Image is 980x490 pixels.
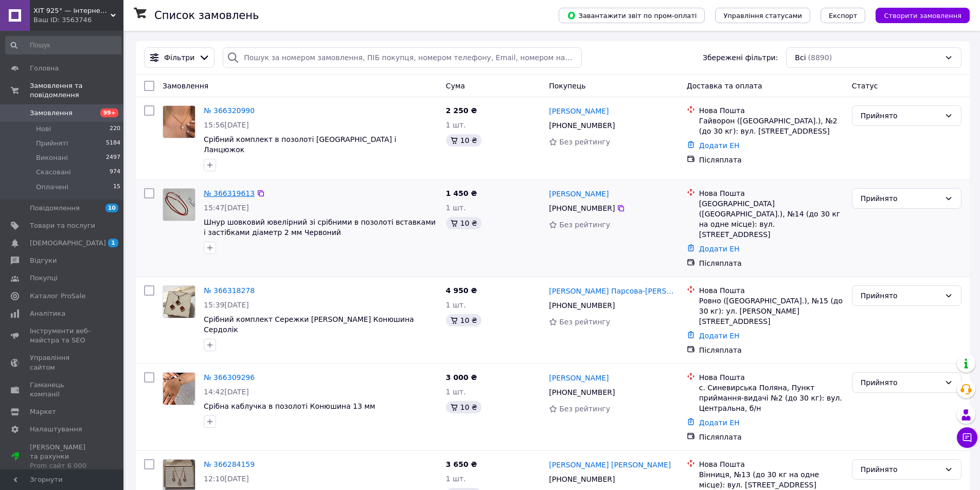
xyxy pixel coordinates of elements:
[699,285,844,296] div: Нова Пошта
[163,189,195,221] img: Фото товару
[559,405,610,413] span: Без рейтингу
[699,258,844,268] div: Післяплата
[703,52,778,63] span: Збережені фільтри:
[36,124,51,134] span: Нові
[106,153,120,162] span: 2497
[446,121,466,129] span: 1 шт.
[821,8,866,23] button: Експорт
[204,388,249,396] span: 14:42[DATE]
[204,402,375,410] a: Срібна каблучка в позолоті Конюшина 13 мм
[861,193,940,204] div: Прийнято
[547,472,617,486] div: [PHONE_NUMBER]
[549,106,609,116] a: [PERSON_NAME]
[163,106,195,138] img: Фото товару
[446,388,466,396] span: 1 шт.
[446,134,482,147] div: 10 ₴
[699,141,740,150] a: Додати ЕН
[30,221,95,230] span: Товари та послуги
[549,82,585,90] span: Покупець
[446,217,482,229] div: 10 ₴
[861,110,940,121] div: Прийнято
[30,443,95,471] span: [PERSON_NAME] та рахунки
[163,372,195,405] a: Фото товару
[547,201,617,215] div: [PHONE_NUMBER]
[699,459,844,469] div: Нова Пошта
[36,139,68,148] span: Прийняті
[559,8,705,23] button: Завантажити звіт по пром-оплаті
[446,401,482,413] div: 10 ₴
[852,82,878,90] span: Статус
[446,373,477,382] span: 3 000 ₴
[559,221,610,229] span: Без рейтингу
[547,118,617,133] div: [PHONE_NUMBER]
[699,296,844,326] div: Ровно ([GEOGRAPHIC_DATA].), №15 (до 30 кг): ул. [PERSON_NAME][STREET_ADDRESS]
[699,419,740,427] a: Додати ЕН
[33,15,123,25] div: Ваш ID: 3563746
[446,106,477,115] span: 2 250 ₴
[204,218,436,237] span: Шнур шовковий ювелірний зі срібними в позолоті вставками і застібками діаметр 2 мм Червоний
[699,245,740,253] a: Додати ЕН
[113,183,120,192] span: 15
[884,12,961,20] span: Створити замовлення
[30,256,57,265] span: Відгуки
[204,373,255,382] a: № 366309296
[5,36,121,55] input: Пошук
[30,239,106,248] span: [DEMOGRAPHIC_DATA]
[30,64,59,73] span: Головна
[699,345,844,355] div: Післяплата
[204,460,255,468] a: № 366284159
[30,326,95,345] span: Інструменти веб-майстра та SEO
[154,9,259,22] h1: Список замовлень
[30,309,65,318] span: Аналітика
[204,204,249,212] span: 15:47[DATE]
[100,108,118,117] span: 99+
[547,385,617,400] div: [PHONE_NUMBER]
[446,475,466,483] span: 1 шт.
[699,105,844,116] div: Нова Пошта
[446,314,482,326] div: 10 ₴
[163,285,195,318] a: Фото товару
[108,239,118,247] span: 1
[36,153,68,162] span: Виконані
[163,82,208,90] span: Замовлення
[446,204,466,212] span: 1 шт.
[204,315,414,334] a: Срібний комплект Сережки [PERSON_NAME] Конюшина Сердолік
[699,198,844,240] div: [GEOGRAPHIC_DATA] ([GEOGRAPHIC_DATA].), №14 (до 30 кг на одне місце): вул. [STREET_ADDRESS]
[549,286,678,296] a: [PERSON_NAME] Парсова-[PERSON_NAME]
[723,12,802,20] span: Управління статусами
[163,188,195,221] a: Фото товару
[567,11,697,20] span: Завантажити звіт по пром-оплаті
[36,183,68,192] span: Оплачені
[699,372,844,383] div: Нова Пошта
[105,204,118,212] span: 10
[30,407,56,416] span: Маркет
[559,318,610,326] span: Без рейтингу
[30,204,80,213] span: Повідомлення
[30,425,82,434] span: Налаштування
[446,189,477,197] span: 1 450 ₴
[30,81,123,100] span: Замовлення та повідомлення
[30,274,58,283] span: Покупці
[715,8,810,23] button: Управління статусами
[163,373,195,405] img: Фото товару
[549,373,609,383] a: [PERSON_NAME]
[547,298,617,313] div: [PHONE_NUMBER]
[699,116,844,136] div: Гайворон ([GEOGRAPHIC_DATA].), №2 (до 30 кг): вул. [STREET_ADDRESS]
[699,332,740,340] a: Додати ЕН
[865,11,970,19] a: Створити замовлення
[549,460,671,470] a: [PERSON_NAME] [PERSON_NAME]
[861,290,940,301] div: Прийнято
[164,52,194,63] span: Фільтри
[446,460,477,468] span: 3 650 ₴
[30,108,73,118] span: Замовлення
[106,139,120,148] span: 5184
[699,432,844,442] div: Післяплата
[549,189,609,199] a: [PERSON_NAME]
[559,138,610,146] span: Без рейтингу
[957,427,977,448] button: Чат з покупцем
[110,124,120,134] span: 220
[446,82,465,90] span: Cума
[876,8,970,23] button: Створити замовлення
[204,189,255,197] a: № 366319613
